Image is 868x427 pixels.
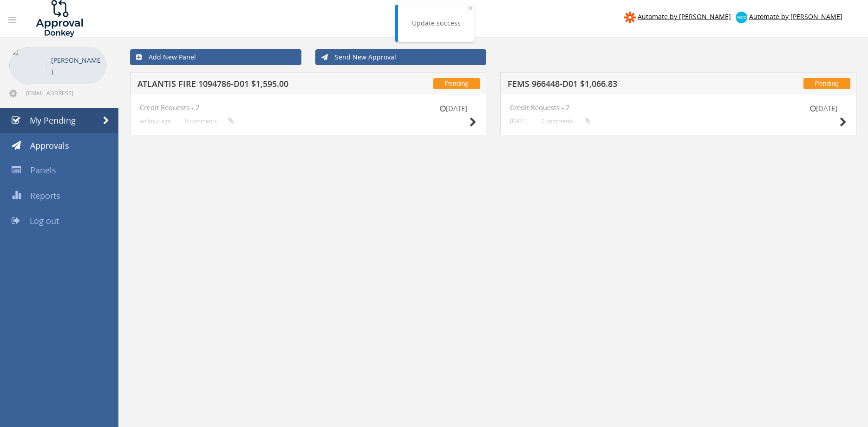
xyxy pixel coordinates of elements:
[30,190,60,201] span: Reports
[26,89,105,97] span: [EMAIL_ADDRESS][DOMAIN_NAME]
[510,118,528,125] small: [DATE]
[624,12,636,23] img: zapier-logomark.png
[315,49,487,65] a: Send New Approval
[800,104,847,113] small: [DATE]
[185,118,234,125] small: 0 comments...
[803,78,850,89] span: Pending
[510,104,847,112] h4: Credit Requests - 2
[433,78,480,89] span: Pending
[137,79,377,91] h5: ATLANTIS FIRE 1094786-D01 $1,595.00
[51,54,102,78] p: [PERSON_NAME]
[749,12,842,21] span: Automate by [PERSON_NAME]
[130,49,301,65] a: Add New Panel
[736,12,747,23] img: xero-logo.png
[30,215,59,226] span: Log out
[140,118,171,125] small: an hour ago
[508,79,747,91] h5: FEMS 966448-D01 $1,066.83
[412,19,461,28] div: Update success
[542,118,591,125] small: 0 comments...
[30,115,76,126] span: My Pending
[468,1,473,14] span: ×
[30,164,56,176] span: Panels
[430,104,476,113] small: [DATE]
[140,104,476,112] h4: Credit Requests - 2
[638,12,731,21] span: Automate by [PERSON_NAME]
[30,140,69,151] span: Approvals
